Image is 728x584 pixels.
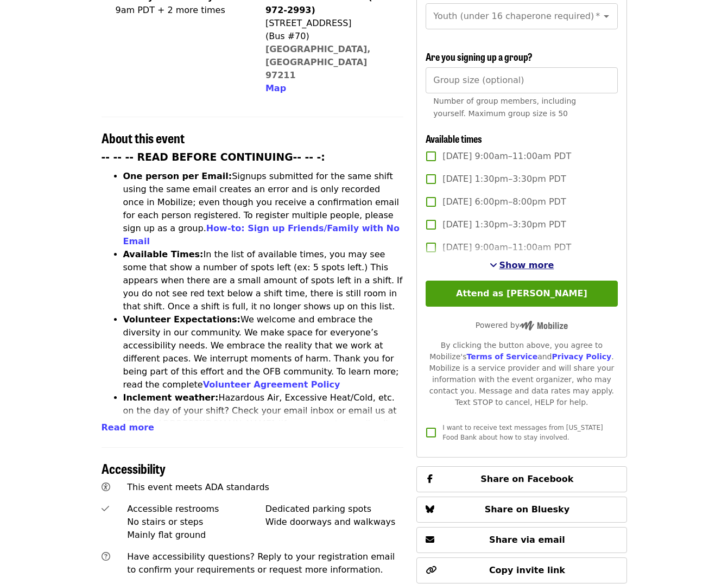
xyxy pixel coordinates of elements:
[127,482,269,492] span: This event meets ADA standards
[265,17,395,30] div: [STREET_ADDRESS]
[265,82,286,95] button: Map
[426,340,617,408] div: By clicking the button above, you agree to Mobilize's and . Mobilize is a service provider and wi...
[127,516,265,529] div: No stairs or steps
[123,314,241,325] strong: Volunteer Expectations:
[499,260,554,270] span: Show more
[123,223,400,246] a: How-to: Sign up Friends/Family with No Email
[442,218,566,231] span: [DATE] 1:30pm–3:30pm PDT
[466,352,537,361] a: Terms of Service
[442,173,566,186] span: [DATE] 1:30pm–3:30pm PDT
[433,97,576,118] span: Number of group members, including yourself. Maximum group size is 50
[476,321,568,329] span: Powered by
[265,516,404,529] div: Wide doorways and walkways
[426,67,617,93] input: [object Object]
[123,391,404,456] li: Hazardous Air, Excessive Heat/Cold, etc. on the day of your shift? Check your email inbox or emai...
[116,4,225,17] div: 9am PDT + 2 more times
[123,313,404,391] li: We welcome and embrace the diversity in our community. We make space for everyone’s accessibility...
[203,379,340,390] a: Volunteer Agreement Policy
[442,150,571,163] span: [DATE] 9:00am–11:00am PDT
[426,131,482,145] span: Available times
[552,352,611,361] a: Privacy Policy
[416,557,626,583] button: Copy invite link
[442,195,566,208] span: [DATE] 6:00pm–8:00pm PDT
[265,44,371,80] a: [GEOGRAPHIC_DATA], [GEOGRAPHIC_DATA] 97211
[520,321,568,331] img: Powered by Mobilize
[489,565,565,575] span: Copy invite link
[123,171,232,181] strong: One person per Email:
[489,535,565,545] span: Share via email
[426,49,533,64] span: Are you signing up a group?
[426,281,617,307] button: Attend as [PERSON_NAME]
[123,170,404,248] li: Signups submitted for the same shift using the same email creates an error and is only recorded o...
[265,83,286,93] span: Map
[490,259,554,272] button: See more timeslots
[123,249,204,259] strong: Available Times:
[416,497,626,523] button: Share on Bluesky
[442,241,571,254] span: [DATE] 9:00am–11:00am PDT
[102,504,109,514] i: check icon
[416,527,626,553] button: Share via email
[127,529,265,542] div: Mainly flat ground
[442,424,603,441] span: I want to receive text messages from [US_STATE] Food Bank about how to stay involved.
[102,422,154,433] span: Read more
[265,503,404,516] div: Dedicated parking spots
[102,151,325,163] strong: -- -- -- READ BEFORE CONTINUING-- -- -:
[102,482,110,492] i: universal-access icon
[599,9,614,24] button: Open
[102,459,166,478] span: Accessibility
[102,128,185,147] span: About this event
[480,474,573,484] span: Share on Facebook
[485,504,570,515] span: Share on Bluesky
[123,392,219,403] strong: Inclement weather:
[265,30,395,43] div: (Bus #70)
[416,466,626,492] button: Share on Facebook
[127,551,395,575] span: Have accessibility questions? Reply to your registration email to confirm your requirements or re...
[102,551,110,562] i: question-circle icon
[102,421,154,434] button: Read more
[123,248,404,313] li: In the list of available times, you may see some that show a number of spots left (ex: 5 spots le...
[127,503,265,516] div: Accessible restrooms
